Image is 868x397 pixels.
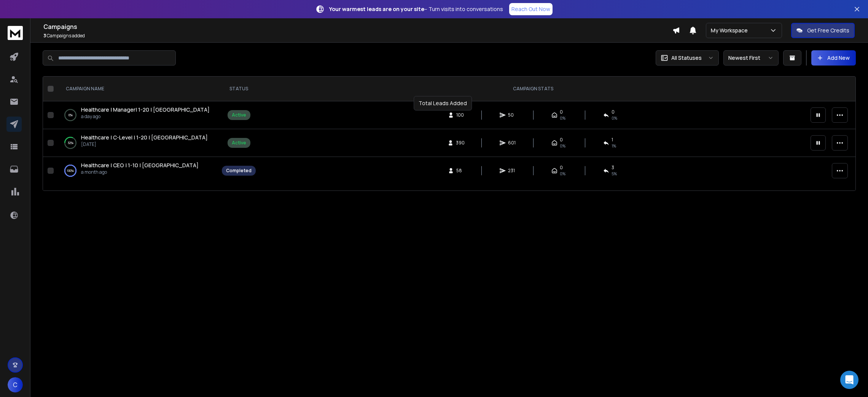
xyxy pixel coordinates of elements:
strong: Your warmest leads are on your site [329,5,424,13]
div: Open Intercom Messenger [840,371,858,389]
p: 32 % [68,139,73,147]
th: STATUS [217,77,260,101]
span: 0% [560,171,565,177]
button: Newest First [723,50,779,66]
div: Active [232,140,246,146]
div: Completed [226,168,252,174]
span: 601 [508,140,516,146]
p: [DATE] [81,141,208,147]
a: Reach Out Now [509,3,553,15]
span: 0 [560,165,563,171]
span: 231 [508,168,516,174]
td: 100%Healthcare | CEO | 1-10 | [GEOGRAPHIC_DATA]a month ago [57,157,217,185]
p: a day ago [81,114,210,120]
button: C [8,377,23,392]
div: Total Leads Added [414,96,472,110]
td: 0%Healthcare | Manager| 1-20 | [GEOGRAPHIC_DATA]a day ago [57,101,217,129]
button: Add New [811,50,856,66]
p: – Turn visits into conversations [329,5,503,13]
td: 32%Healthcare | C-Level | 1-20 | [GEOGRAPHIC_DATA][DATE] [57,129,217,157]
span: 390 [456,140,465,146]
span: 1 % [612,143,616,149]
img: logo [8,26,23,40]
span: 58 [456,168,464,174]
span: 1 [612,137,613,143]
span: 0 [560,109,563,115]
h1: Campaigns [43,22,672,31]
p: 100 % [67,167,74,174]
p: Campaigns added [43,33,672,39]
a: Healthcare | C-Level | 1-20 | [GEOGRAPHIC_DATA] [81,134,208,141]
a: Healthcare | Manager| 1-20 | [GEOGRAPHIC_DATA] [81,106,210,114]
span: 3 [612,165,614,171]
a: Healthcare | CEO | 1-10 | [GEOGRAPHIC_DATA] [81,162,199,169]
span: 0% [560,115,565,121]
span: 0 [560,137,563,143]
p: Get Free Credits [807,27,849,34]
span: 0 [612,109,615,115]
p: Reach Out Now [511,5,550,13]
span: 100 [456,112,464,118]
span: 50 [508,112,516,118]
p: a month ago [81,169,199,175]
p: 0 % [68,111,73,119]
span: Healthcare | Manager| 1-20 | [GEOGRAPHIC_DATA] [81,106,210,113]
span: 0 % [612,115,617,121]
div: Active [232,112,246,118]
span: Healthcare | CEO | 1-10 | [GEOGRAPHIC_DATA] [81,162,199,169]
span: 5 % [612,171,617,177]
span: Healthcare | C-Level | 1-20 | [GEOGRAPHIC_DATA] [81,134,208,141]
p: My Workspace [711,27,751,34]
span: 0% [560,143,565,149]
th: CAMPAIGN STATS [260,77,806,101]
button: Get Free Credits [791,23,855,38]
p: All Statuses [671,54,702,62]
span: 3 [43,32,46,39]
th: CAMPAIGN NAME [57,77,217,101]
